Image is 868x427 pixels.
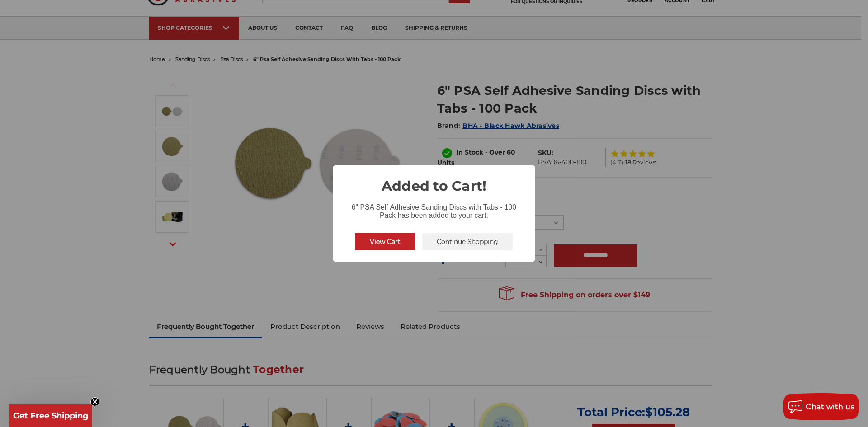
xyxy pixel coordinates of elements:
button: View Cart [355,233,415,250]
button: Continue Shopping [422,233,513,250]
button: Close teaser [90,397,99,406]
h2: Added to Cart! [333,165,535,196]
div: 6" PSA Self Adhesive Sanding Discs with Tabs - 100 Pack has been added to your cart. [333,196,535,221]
button: Chat with us [783,393,859,420]
span: Chat with us [806,403,854,411]
span: Get Free Shipping [13,411,89,421]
